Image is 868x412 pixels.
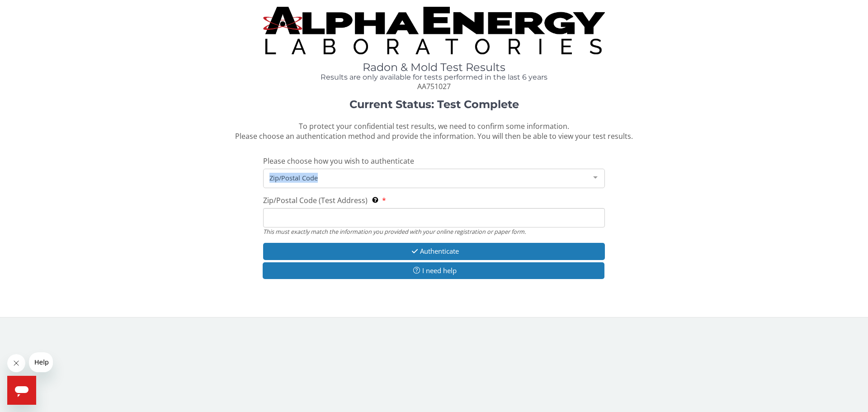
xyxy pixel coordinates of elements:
[263,262,604,279] button: I need help
[267,173,586,183] span: Zip/Postal Code
[7,376,36,405] iframe: Button to launch messaging window
[263,195,368,205] span: Zip/Postal Code (Test Address)
[7,354,25,372] iframe: Close message
[263,73,605,81] h4: Results are only available for tests performed in the last 6 years
[263,156,414,166] span: Please choose how you wish to authenticate
[263,243,605,260] button: Authenticate
[349,98,519,111] strong: Current Status: Test Complete
[29,352,53,372] iframe: Message from company
[263,227,605,236] div: This must exactly match the information you provided with your online registration or paper form.
[235,121,633,142] span: To protect your confidential test results, we need to confirm some information. Please choose an ...
[263,62,605,73] h1: Radon & Mold Test Results
[263,7,605,54] img: TightCrop.jpg
[417,81,451,91] span: AA751027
